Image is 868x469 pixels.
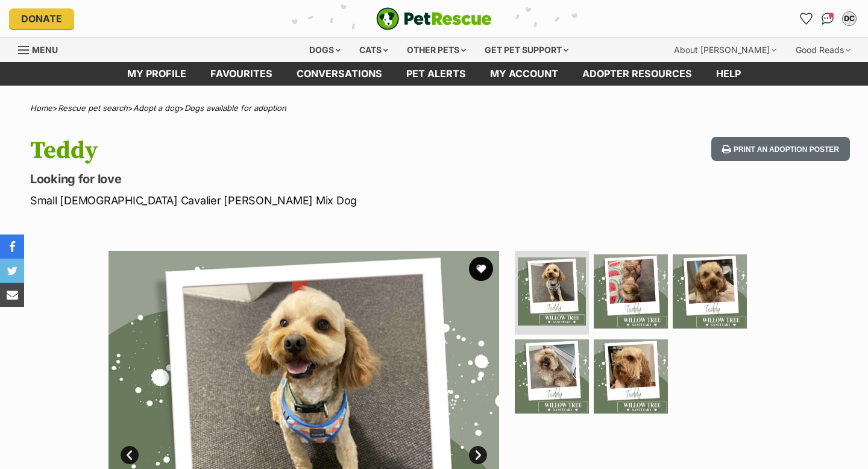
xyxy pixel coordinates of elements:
img: logo-e224e6f780fb5917bec1dbf3a21bbac754714ae5b6737aabdf751b685950b380.svg [376,7,492,30]
span: Menu [32,45,58,55]
div: Dogs [301,38,349,62]
a: Menu [18,38,66,60]
img: Photo of Teddy [594,254,668,329]
a: Home [30,103,52,113]
a: Donate [9,8,74,29]
img: Photo of Teddy [594,339,668,414]
a: conversations [285,62,394,86]
p: Looking for love [30,171,529,187]
button: favourite [469,257,493,281]
a: My profile [115,62,198,86]
a: Prev [121,446,139,464]
img: Photo of Teddy [515,339,589,414]
a: Favourites [198,62,285,86]
ul: Account quick links [796,9,859,28]
a: Help [704,62,753,86]
a: Favourites [796,9,816,28]
a: Pet alerts [394,62,478,86]
a: Adopt a dog [133,103,179,113]
div: About [PERSON_NAME] [665,38,785,62]
div: Cats [351,38,397,62]
div: Get pet support [476,38,577,62]
img: Photo of Teddy [673,254,747,329]
a: PetRescue [376,7,492,30]
a: My account [478,62,570,86]
div: DC [843,13,855,25]
a: Dogs available for adoption [184,103,286,113]
a: Rescue pet search [58,103,128,113]
h1: Teddy [30,137,529,165]
p: Small [DEMOGRAPHIC_DATA] Cavalier [PERSON_NAME] Mix Dog [30,192,529,209]
img: Photo of Teddy [518,257,586,326]
button: Print an adoption poster [711,137,850,162]
div: Good Reads [787,38,859,62]
img: chat-41dd97257d64d25036548639549fe6c8038ab92f7586957e7f3b1b290dea8141.svg [822,13,834,25]
a: Conversations [818,9,837,28]
div: Other pets [398,38,474,62]
a: Adopter resources [570,62,704,86]
a: Next [469,446,487,464]
button: My account [840,9,859,28]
